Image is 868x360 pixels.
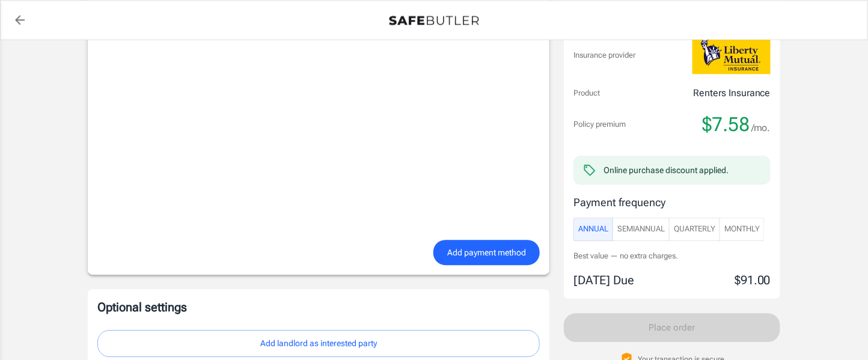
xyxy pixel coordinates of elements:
span: Monthly [724,222,760,236]
button: Annual [573,218,613,241]
p: Payment frequency [573,194,771,210]
img: Back to quotes [389,16,479,25]
span: $7.58 [702,112,750,136]
p: Product [573,87,600,99]
span: /mo. [751,120,771,136]
button: SemiAnnual [613,218,670,241]
p: [DATE] Due [573,271,634,289]
img: Liberty Mutual [692,36,771,74]
button: Quarterly [669,218,720,241]
button: Add landlord as interested party [97,330,540,357]
span: Add payment method [447,245,526,260]
div: Online purchase discount applied. [604,164,729,176]
a: back to quotes [8,8,32,32]
p: Optional settings [97,299,540,316]
p: Insurance provider [573,49,635,61]
span: SemiAnnual [617,222,665,236]
button: Monthly [720,218,765,241]
p: Best value — no extra charges. [573,251,771,262]
p: Policy premium [573,118,626,130]
button: Add payment method [433,240,540,266]
span: Annual [578,222,608,236]
p: $91.00 [735,271,771,289]
span: Quarterly [674,222,715,236]
p: Renters Insurance [693,86,771,100]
